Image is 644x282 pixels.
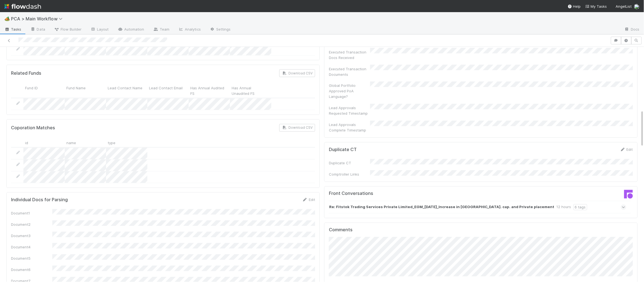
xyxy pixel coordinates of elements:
div: id [23,138,65,147]
h5: Individual Docs for Parsing [11,197,68,203]
div: type [106,138,147,147]
h5: Duplicate CT [329,147,357,153]
img: logo-inverted-e16ddd16eac7371096b0.svg [4,2,41,11]
a: Analytics [174,25,205,34]
div: Document4 [11,245,52,250]
div: Duplicate CT [329,160,370,166]
a: Docs [620,25,644,34]
a: Edit [302,198,315,202]
div: Comptroller Links [329,172,370,177]
a: Edit [620,147,633,152]
h5: Front Conversations [329,191,477,197]
a: Data [26,25,50,34]
span: 🏕️ [4,16,10,21]
div: name [65,138,106,147]
div: Lead Contact Name [106,84,147,98]
span: AngelList [616,4,632,9]
div: Help [568,4,581,9]
div: 6 tags [573,204,587,210]
div: Fund ID [23,84,65,98]
button: Download CSV [279,124,315,132]
div: Executed Transaction Docs Received [329,49,370,60]
div: Has Annual Audited FS [189,84,230,98]
div: Document1 [11,211,52,216]
a: Automation [113,25,149,34]
a: Settings [205,25,235,34]
h5: Comments [329,227,633,233]
div: 12 hours [557,204,571,210]
a: My Tasks [585,4,607,9]
span: PCA > Main Workflow [11,16,65,22]
img: avatar_2bce2475-05ee-46d3-9413-d3901f5fa03f.png [634,4,640,9]
h5: Coporation Matches [11,125,55,131]
div: Fund Name [65,84,106,98]
div: Executed Transaction Documents [329,66,370,77]
span: My Tasks [585,4,607,9]
div: Document3 [11,233,52,239]
div: Document5 [11,256,52,261]
div: Lead Approvals Complete Timestamp [329,122,370,133]
span: Tasks [4,26,21,32]
a: Team [149,25,174,34]
h5: Related Funds [11,71,41,76]
strong: Re: Fitstok Trading Services Private Limited_EGM_[DATE]_Increase in [GEOGRAPHIC_DATA]. cap. and P... [329,204,554,210]
span: Flow Builder [54,26,82,32]
div: Global Portfolio Approved PoA Language? [329,83,370,100]
button: Download CSV [279,69,315,77]
img: front-logo-b4b721b83371efbadf0a.svg [624,190,633,199]
div: Document2 [11,222,52,227]
div: Has Annual Unaudited FS [230,84,271,98]
div: Lead Approvals Requested Timestamp [329,105,370,116]
div: Lead Contact Email [147,84,189,98]
a: Flow Builder [50,25,86,34]
div: Document6 [11,267,52,273]
a: Layout [86,25,113,34]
